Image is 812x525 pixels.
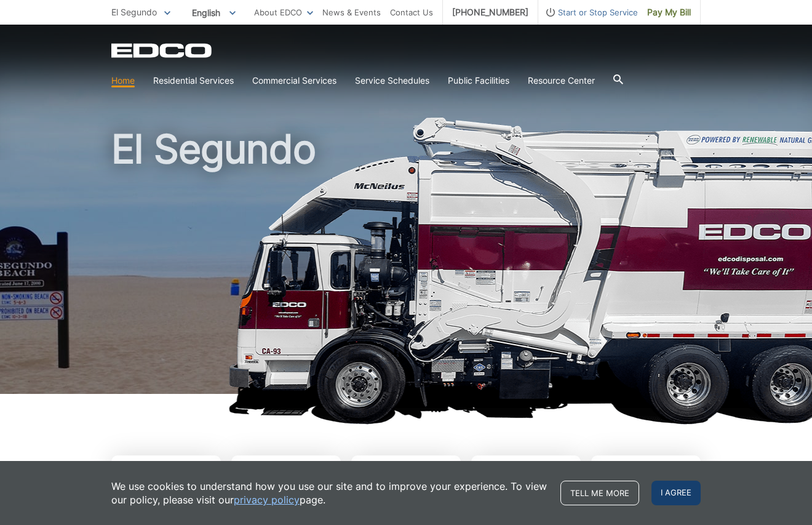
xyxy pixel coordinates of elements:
a: Commercial Services [252,74,336,87]
a: EDCD logo. Return to the homepage. [111,43,213,58]
a: Public Facilities [448,74,509,87]
a: News & Events [322,6,381,19]
a: About EDCO [254,6,313,19]
h1: El Segundo [111,129,701,399]
span: El Segundo [111,7,157,17]
p: We use cookies to understand how you use our site and to improve your experience. To view our pol... [111,479,548,507]
span: English [183,2,245,23]
a: Contact Us [390,6,433,19]
a: Tell me more [560,481,639,505]
span: I agree [651,481,701,505]
a: privacy policy [234,493,300,507]
a: Residential Services [153,74,234,87]
a: Home [111,74,135,87]
a: Service Schedules [355,74,429,87]
a: Resource Center [528,74,595,87]
span: Pay My Bill [647,6,691,19]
